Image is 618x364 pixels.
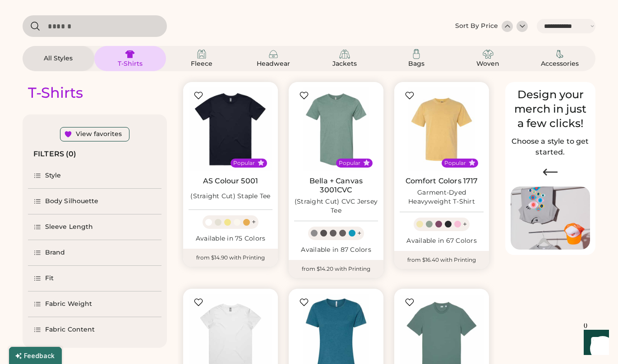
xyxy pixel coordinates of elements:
div: Available in 67 Colors [400,237,484,246]
img: Image of Lisa Congdon Eye Print on T-Shirt and Hat [511,187,590,250]
div: Available in 87 Colors [294,246,378,255]
div: from $14.90 with Printing [183,249,278,267]
div: Sleeve Length [45,223,93,232]
div: Style [45,171,61,180]
div: Body Silhouette [45,197,99,206]
img: Headwear Icon [268,49,279,59]
div: All Styles [38,54,78,63]
div: FILTERS (0) [33,149,77,159]
a: AS Colour 5001 [203,177,258,186]
div: Popular [444,159,466,167]
button: Popular Style [258,159,264,166]
div: Bags [396,59,437,68]
img: Woven Icon [483,49,493,59]
div: Accessories [540,59,580,68]
img: T-Shirts Icon [125,49,135,59]
div: Available in 75 Colors [189,234,272,243]
div: Design your merch in just a few clicks! [511,87,590,131]
img: BELLA + CANVAS 3001CVC (Straight Cut) CVC Jersey Tee [294,87,378,171]
div: from $16.40 with Printing [394,251,489,269]
div: Fleece [181,59,222,68]
div: Fit [45,274,54,283]
div: + [463,219,467,229]
button: Popular Style [363,159,370,166]
div: Brand [45,248,65,257]
div: Woven [468,59,508,68]
div: Headwear [253,59,294,68]
a: Bella + Canvas 3001CVC [294,177,378,195]
div: from $14.20 with Printing [289,260,383,278]
div: View favorites [76,130,122,139]
div: (Straight Cut) CVC Jersey Tee [294,197,378,215]
iframe: Front Chat [575,323,614,362]
img: Accessories Icon [554,49,565,59]
div: Popular [339,159,360,167]
div: (Straight Cut) Staple Tee [190,192,270,201]
div: Fabric Content [45,325,95,334]
div: Jackets [324,59,365,68]
img: AS Colour 5001 (Straight Cut) Staple Tee [189,87,272,171]
img: Fleece Icon [196,49,207,59]
img: Bags Icon [411,49,422,59]
img: Jackets Icon [339,49,350,59]
div: Fabric Weight [45,300,92,309]
div: Garment-Dyed Heavyweight T-Shirt [400,188,484,206]
div: T-Shirts [28,84,83,102]
div: Popular [233,159,255,167]
div: Sort By Price [455,22,498,31]
button: Popular Style [469,159,475,166]
a: Comfort Colors 1717 [406,177,478,186]
div: + [252,217,256,227]
div: + [357,228,361,238]
h2: Choose a style to get started. [511,136,590,158]
img: Comfort Colors 1717 Garment-Dyed Heavyweight T-Shirt [400,87,484,171]
div: T-Shirts [110,59,150,68]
